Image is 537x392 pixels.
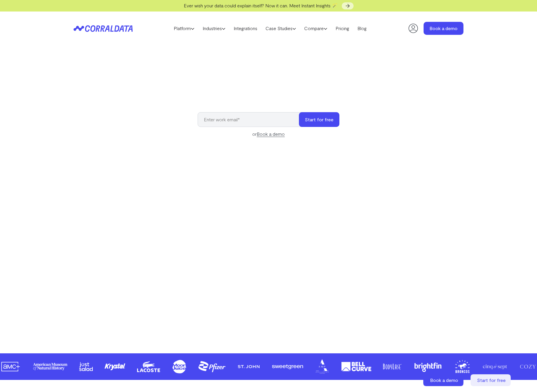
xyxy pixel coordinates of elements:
[423,374,465,386] a: Book a demo
[299,112,339,127] button: Start for free
[300,24,331,33] a: Compare
[353,24,371,33] a: Blog
[230,24,261,33] a: Integrations
[430,377,458,383] span: Book a demo
[471,374,512,386] a: Start for free
[198,24,230,33] a: Industries
[477,377,506,383] span: Start for free
[331,24,353,33] a: Pricing
[261,24,300,33] a: Case Studies
[198,130,339,138] div: or
[257,131,285,137] a: Book a demo
[184,3,338,8] span: Ever wish your data could explain itself? Now it can. Meet Instant Insights 🪄
[198,112,305,127] input: Enter work email*
[170,24,198,33] a: Platform
[424,22,463,35] a: Book a demo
